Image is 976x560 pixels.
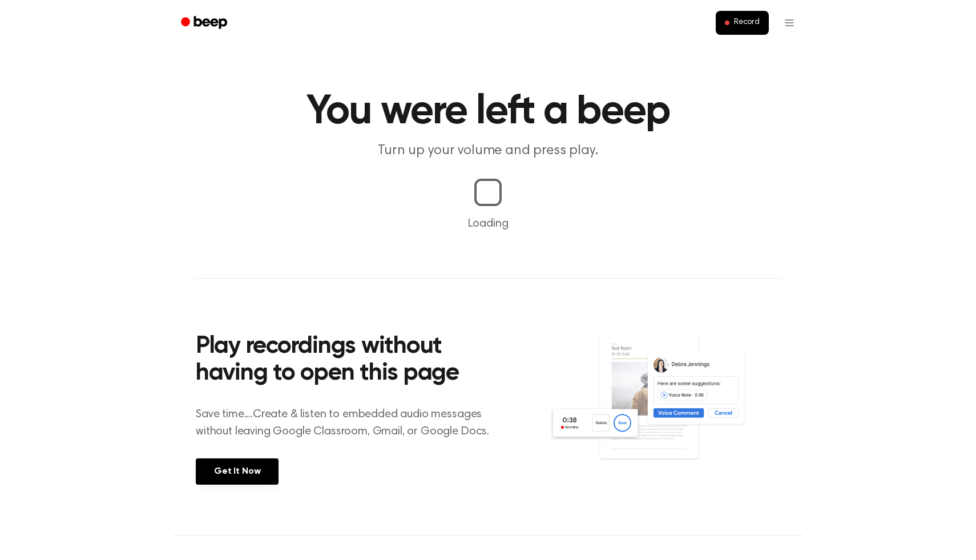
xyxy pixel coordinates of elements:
p: Loading [14,215,962,232]
a: Beep [173,12,237,34]
p: Save time....Create & listen to embedded audio messages without leaving Google Classroom, Gmail, ... [196,406,503,440]
h2: Play recordings without having to open this page [196,333,503,388]
button: Open menu [776,9,803,37]
h1: You were left a beep [196,91,780,132]
img: Voice Comments on Docs and Recording Widget [549,330,780,484]
p: Turn up your volume and press play. [269,142,707,160]
a: Get It Now [196,458,279,485]
span: Record [734,18,760,28]
button: Record [716,11,769,35]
